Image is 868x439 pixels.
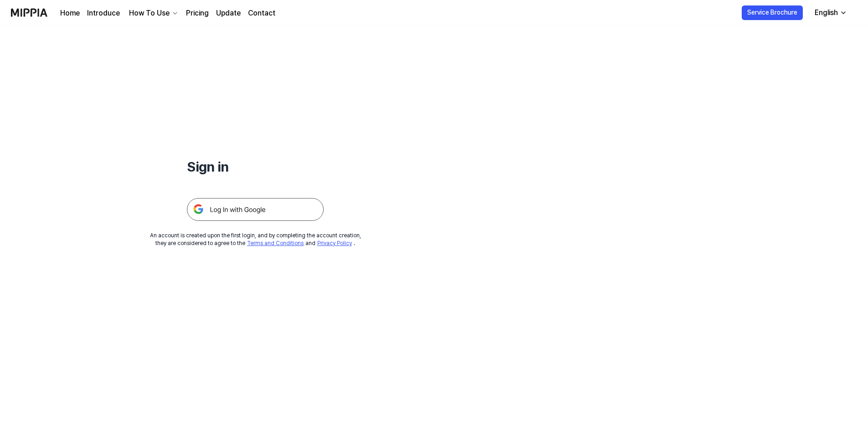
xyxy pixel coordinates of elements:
div: How To Use [127,8,171,19]
div: English [813,7,840,18]
a: Privacy Policy [317,240,352,246]
button: Service Brochure [742,5,803,20]
a: Home [60,8,80,19]
a: Terms and Conditions [247,240,304,246]
button: How To Use [127,8,179,19]
img: 구글 로그인 버튼 [187,198,324,221]
a: Pricing [186,8,209,19]
a: Contact [248,8,275,19]
h1: Sign in [187,157,324,176]
div: An account is created upon the first login, and by completing the account creation, they are cons... [150,232,361,247]
a: Update [216,8,241,19]
a: Introduce [87,8,120,19]
button: English [807,4,852,22]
